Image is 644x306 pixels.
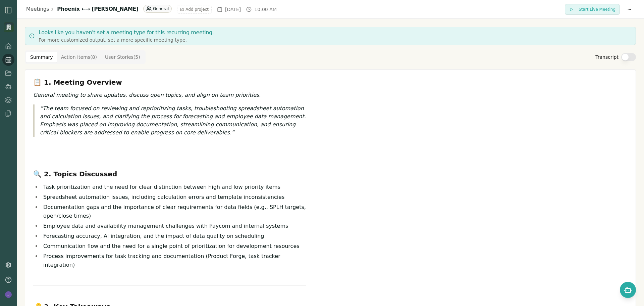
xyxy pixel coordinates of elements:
[579,7,615,12] span: Start Live Meeting
[41,222,306,230] li: Employee data and availability management challenges with Paycom and internal systems
[143,5,172,13] div: General
[41,183,306,191] li: Task prioritization and the need for clear distinction between high and low priority items
[26,5,49,13] a: Meetings
[565,4,620,15] button: Start Live Meeting
[4,22,14,32] img: Organization logo
[2,274,14,286] button: Help
[225,6,241,13] span: [DATE]
[33,78,306,87] h3: 📋 1. Meeting Overview
[5,291,12,298] img: profile
[4,6,12,14] button: Open Sidebar
[41,203,306,220] li: Documentation gaps and the importance of clear requirements for data fields (e.g., SPLH targets, ...
[620,282,636,298] button: Open chat
[4,6,12,14] img: sidebar
[185,7,209,12] span: Add project
[26,52,57,62] button: Summary
[57,5,139,13] h1: Phoenix ←→ [PERSON_NAME]
[41,242,306,251] li: Communication flow and the need for a single point of prioritization for development resources
[101,52,144,62] button: User Stories ( 5 )
[595,54,619,60] label: Transcript
[33,169,306,179] h3: 🔍 2. Topics Discussed
[57,52,101,62] button: Action Items ( 8 )
[39,37,214,43] p: For more customized output, set a more specific meeting type.
[33,92,261,98] em: General meeting to share updates, discuss open topics, and align on team priorities.
[41,232,306,241] li: Forecasting accuracy, AI integration, and the impact of data quality on scheduling
[254,6,276,13] span: 10:00 AM
[41,193,306,202] li: Spreadsheet automation issues, including calculation errors and template inconsistencies
[40,104,306,137] p: The team focused on reviewing and reprioritizing tasks, troubleshooting spreadsheet automation an...
[177,5,212,14] button: Add project
[41,252,306,269] li: Process improvements for task tracking and documentation (Product Forge, task tracker integration)
[39,29,214,37] p: Looks like you haven't set a meeting type for this recurring meeting.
